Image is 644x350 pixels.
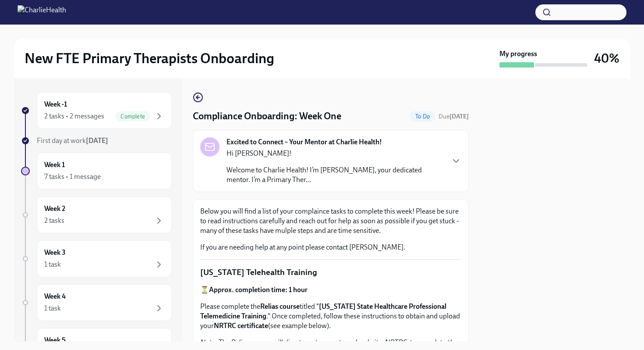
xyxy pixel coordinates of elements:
[44,160,65,170] h6: Week 1
[21,284,172,321] a: Week 41 task
[499,49,537,59] strong: My progress
[21,240,172,277] a: Week 31 task
[44,248,66,257] h6: Week 3
[209,286,308,294] strong: Approx. completion time: 1 hour
[260,302,300,311] strong: Relias course
[594,50,619,66] h3: 40%
[21,92,172,129] a: Week -12 tasks • 2 messagesComplete
[200,207,461,236] p: Below you will find a list of your complaince tasks to complete this week! Please be sure to read...
[410,113,435,120] span: To Do
[449,113,469,120] strong: [DATE]
[44,111,104,121] div: 2 tasks • 2 messages
[21,196,172,233] a: Week 22 tasks
[200,267,461,278] p: [US_STATE] Telehealth Training
[44,172,101,182] div: 7 tasks • 1 message
[200,302,461,331] p: Please complete the titled " ." Once completed, follow these instructions to obtain and upload yo...
[44,336,66,345] h6: Week 5
[115,113,150,120] span: Complete
[37,136,108,145] span: First day at work
[226,165,444,185] p: Welcome to Charlie Health! I’m [PERSON_NAME], your dedicated mentor. I’m a Primary Ther...
[44,100,67,109] h6: Week -1
[44,204,65,214] h6: Week 2
[439,112,469,121] span: September 14th, 2025 10:00
[25,50,274,67] h2: New FTE Primary Therapists Onboarding
[18,5,66,19] img: CharlieHealth
[44,292,66,301] h6: Week 4
[226,149,444,158] p: Hi [PERSON_NAME]!
[200,285,461,295] p: ⏳
[439,113,469,120] span: Due
[193,110,341,123] h4: Compliance Onboarding: Week One
[44,260,61,269] div: 1 task
[44,216,64,225] div: 2 tasks
[86,136,108,145] strong: [DATE]
[200,302,446,320] strong: [US_STATE] State Healthcare Professional Telemedicine Training
[21,153,172,189] a: Week 17 tasks • 1 message
[200,243,461,252] p: If you are needing help at any point please contact [PERSON_NAME].
[21,136,172,146] a: First day at work[DATE]
[226,137,382,147] strong: Excited to Connect – Your Mentor at Charlie Health!
[44,304,61,313] div: 1 task
[214,321,268,330] strong: NRTRC certificate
